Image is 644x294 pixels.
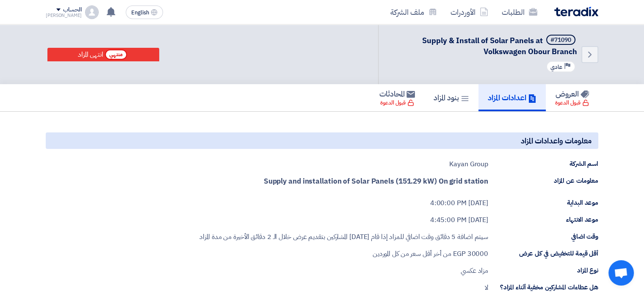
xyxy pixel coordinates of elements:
div: #71090 [550,37,571,43]
div: موعد الانتهاء [488,215,598,225]
div: هل عطاءات المشاركين مخفية أثناء المزاد؟ [488,283,598,292]
div: معلومات عن المزاد [488,176,598,186]
div: [PERSON_NAME] [46,13,82,18]
a: العروض قبول الدعوة [546,84,598,111]
a: بنود المزاد [424,84,478,111]
span: من أخر أقل سعر من كل الموردين [373,249,451,259]
a: المحادثات قبول الدعوة [370,84,424,111]
div: مزاد عكسي [461,266,488,276]
div: لا [485,283,488,293]
a: الأوردرات [444,2,495,22]
h5: بنود المزاد [434,93,469,102]
img: profile_test.png [85,5,99,19]
div: سيتم اضافة 5 دقائق وقت اضافي للمزاد إذا قام [DATE] المشاركين بتقديم عرض خلال الـ 2 دقائق الأخيرة ... [199,232,488,242]
div: أقل قيمة للتخفيض في كل عرض [488,249,598,258]
a: ملف الشركة [384,2,444,22]
div: قبول الدعوة [380,99,414,107]
button: English [126,5,163,19]
div: نوع المزاد [488,266,598,275]
div: اسم الشركة [488,159,598,169]
div: الحساب [63,6,81,14]
h5: اعدادات المزاد [488,93,536,102]
strong: Supply and installation of Solar Panels (151.29 kW) On grid station [264,176,488,187]
div: [DATE] 4:45:00 PM [430,215,488,225]
h5: المحادثات [379,89,415,99]
a: اعدادات المزاد [478,84,546,111]
span: English [131,10,149,16]
div: موعد البداية [488,198,598,208]
div: قبول الدعوة [555,99,589,107]
span: EGP [453,249,466,259]
div: [DATE] 4:00:00 PM [430,198,488,208]
img: Teradix logo [554,7,598,16]
a: Open chat [608,260,634,286]
span: منتهي [105,49,127,60]
div: Kayan Group [449,159,488,169]
h5: Supply & Install of Solar Panels at Volkswagen Obour Branch [389,35,577,57]
div: وقت اضافي [488,232,598,242]
a: الطلبات [495,2,544,22]
span: 30000 [467,249,488,259]
h5: العروض [556,89,589,99]
span: Supply & Install of Solar Panels at Volkswagen Obour Branch [422,35,577,57]
div: انتهى المزاد [78,49,103,60]
h5: معلومات واعدادات المزاد [46,132,598,149]
span: عادي [550,63,562,71]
